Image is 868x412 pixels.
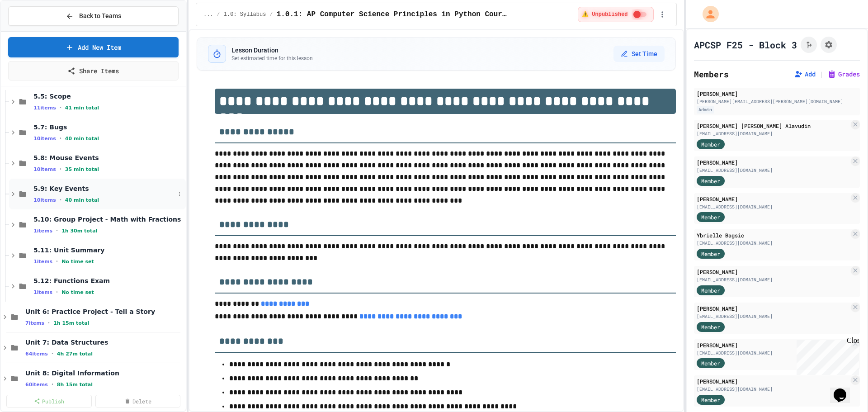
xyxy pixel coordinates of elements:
[697,386,849,393] div: [EMAIL_ADDRESS][DOMAIN_NAME]
[33,105,56,111] span: 11 items
[694,68,729,81] h2: Members
[61,289,94,295] span: No time set
[33,228,52,234] span: 1 items
[701,396,720,404] span: Member
[60,135,61,142] span: •
[694,38,797,51] h1: APCSP F25 - Block 3
[217,11,220,18] span: /
[53,320,89,326] span: 1h 15m total
[701,250,720,258] span: Member
[794,70,816,79] button: Add
[277,9,508,20] span: 1.0.1: AP Computer Science Principles in Python Course Syllabus
[701,359,720,367] span: Member
[697,313,849,320] div: [EMAIL_ADDRESS][DOMAIN_NAME]
[33,289,52,295] span: 1 items
[577,7,654,22] div: ⚠️ Students cannot see this content! Click the toggle to publish it and make it visible to your c...
[701,140,720,148] span: Member
[48,319,50,327] span: •
[56,258,58,265] span: •
[697,231,849,239] div: Ybrielle Bagsic
[581,11,628,18] span: ⚠️ Unpublished
[701,323,720,331] span: Member
[60,104,61,111] span: •
[52,381,53,388] span: •
[65,197,99,203] span: 40 min total
[697,276,849,283] div: [EMAIL_ADDRESS][DOMAIN_NAME]
[33,123,184,131] span: 5.7: Bugs
[60,196,61,204] span: •
[697,268,849,276] div: [PERSON_NAME]
[57,351,93,357] span: 4h 27m total
[175,189,184,199] button: More options
[697,98,857,105] div: [PERSON_NAME][EMAIL_ADDRESS][PERSON_NAME][DOMAIN_NAME]
[25,382,48,388] span: 60 items
[8,61,179,81] a: Share Items
[697,106,714,114] div: Admin
[697,350,849,356] div: [EMAIL_ADDRESS][DOMAIN_NAME]
[33,197,56,203] span: 10 items
[33,215,184,223] span: 5.10: Group Project - Math with Fractions
[224,11,266,18] span: 1.0: Syllabus
[95,395,181,407] a: Delete
[613,46,665,62] button: Set Time
[697,130,849,137] div: [EMAIL_ADDRESS][DOMAIN_NAME]
[830,376,859,403] iframe: chat widget
[61,228,97,234] span: 1h 30m total
[33,92,184,100] span: 5.5: Scope
[33,246,184,254] span: 5.11: Unit Summary
[819,69,824,80] span: |
[801,37,817,53] button: Click to see fork details
[793,336,859,375] iframe: chat widget
[33,136,56,142] span: 10 items
[25,338,184,346] span: Unit 7: Data Structures
[25,369,184,377] span: Unit 8: Digital Information
[79,11,121,21] span: Back to Teams
[57,382,93,388] span: 8h 15m total
[33,185,175,193] span: 5.9: Key Events
[8,6,179,26] button: Back to Teams
[33,277,184,285] span: 5.12: Functions Exam
[65,136,99,142] span: 40 min total
[25,320,44,326] span: 7 items
[60,166,61,173] span: •
[697,377,849,385] div: [PERSON_NAME]
[697,195,849,203] div: [PERSON_NAME]
[56,289,58,296] span: •
[697,204,849,210] div: [EMAIL_ADDRESS][DOMAIN_NAME]
[65,166,99,172] span: 35 min total
[701,286,720,294] span: Member
[231,46,313,55] h3: Lesson Duration
[65,105,99,111] span: 41 min total
[61,259,94,265] span: No time set
[269,11,273,18] span: /
[203,11,213,18] span: ...
[25,308,184,316] span: Unit 6: Practice Project - Tell a Story
[701,177,720,185] span: Member
[697,122,849,130] div: [PERSON_NAME] [PERSON_NAME] Alavudin
[701,213,720,221] span: Member
[33,154,184,162] span: 5.8: Mouse Events
[25,351,48,357] span: 64 items
[697,304,849,313] div: [PERSON_NAME]
[56,227,58,234] span: •
[52,350,53,357] span: •
[33,259,52,265] span: 1 items
[697,90,857,98] div: [PERSON_NAME]
[821,37,837,53] button: Assignment Settings
[6,395,92,407] a: Publish
[693,4,721,24] div: My Account
[697,167,849,174] div: [EMAIL_ADDRESS][DOMAIN_NAME]
[33,166,56,172] span: 10 items
[827,70,860,79] button: Grades
[231,55,313,62] p: Set estimated time for this lesson
[4,4,62,57] div: Chat with us now!Close
[697,158,849,166] div: [PERSON_NAME]
[697,240,849,246] div: [EMAIL_ADDRESS][DOMAIN_NAME]
[8,37,179,57] a: Add New Item
[697,341,849,349] div: [PERSON_NAME]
